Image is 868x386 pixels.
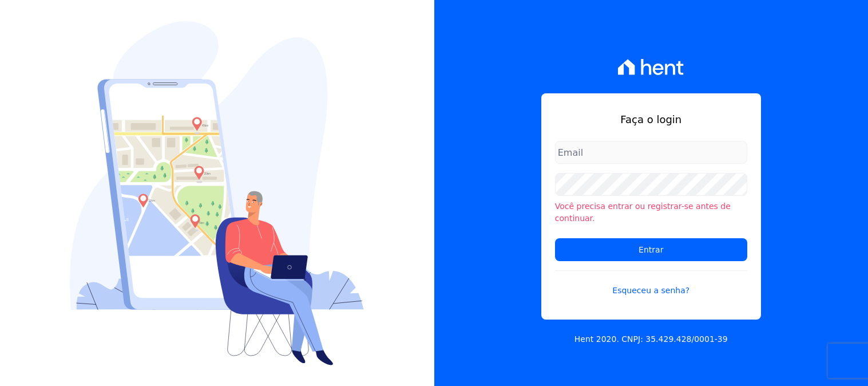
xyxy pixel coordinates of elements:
input: Entrar [555,238,747,261]
p: Hent 2020. CNPJ: 35.429.428/0001-39 [574,333,728,345]
img: Login [70,21,364,365]
input: Email [555,141,747,164]
h1: Faça o login [555,112,747,127]
a: Esqueceu a senha? [555,270,747,297]
li: Você precisa entrar ou registrar-se antes de continuar. [555,200,747,224]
